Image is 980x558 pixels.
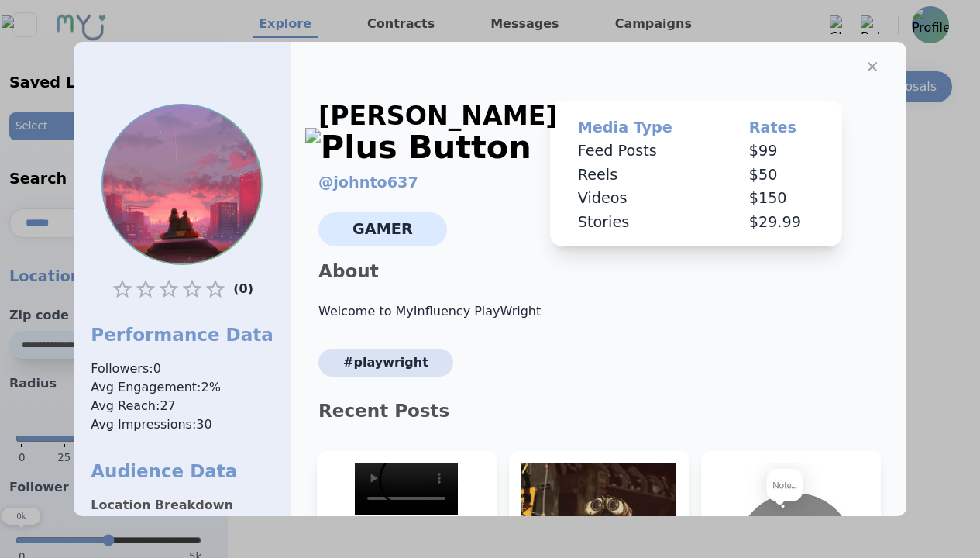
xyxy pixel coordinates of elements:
[306,398,891,423] p: Recent Posts
[727,164,837,188] td: $ 50
[91,459,273,484] h1: Audience Data
[556,139,727,164] td: Feed Posts
[727,116,837,139] th: Rates
[91,378,273,397] span: Avg Engagement: 2 %
[306,302,891,321] p: Welcome to MyInfluency PlayWright
[306,259,891,284] p: About
[556,164,727,188] td: Reels
[727,211,837,235] td: $ 29.99
[91,496,273,515] p: Location Breakdown
[727,139,837,164] td: $ 99
[556,187,727,211] td: Videos
[556,116,727,139] th: Media Type
[556,211,727,235] td: Stories
[233,277,253,301] p: ( 0 )
[318,212,447,246] span: Gamer
[91,322,273,347] h1: Performance Data
[91,360,273,378] span: Followers: 0
[91,415,273,434] span: Avg Impressions: 30
[318,174,418,191] a: @johnto637
[305,128,531,167] img: Plus Button
[727,187,837,211] td: $ 150
[103,105,261,263] img: Profile
[318,101,557,163] div: [PERSON_NAME]
[318,349,453,377] span: #PlayWright
[91,397,273,415] span: Avg Reach: 27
